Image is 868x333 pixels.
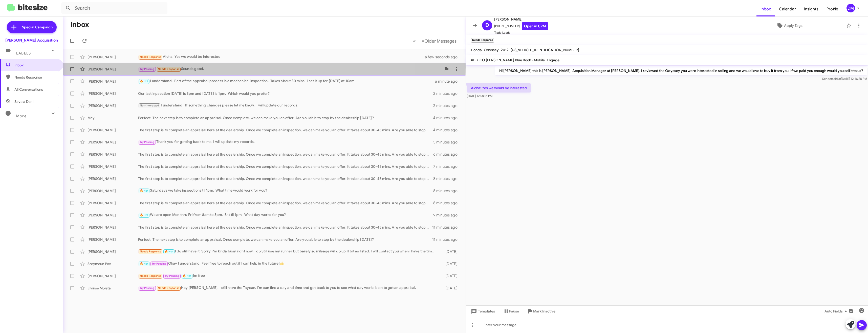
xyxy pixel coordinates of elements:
[422,38,424,44] span: »
[88,115,138,120] div: May
[820,307,853,316] button: Auto Fields
[494,16,548,22] span: [PERSON_NAME]
[433,176,462,181] div: 8 minutes ago
[138,176,433,181] div: The first step is to complete an appraisal here at the dealership. Once we complete an inspection...
[138,127,433,133] div: The first step is to complete an appraisal here at the dealership. Once we complete an inspection...
[183,274,191,277] span: 🔥 Hot
[499,307,523,316] button: Pause
[419,36,460,46] button: Next
[138,273,438,279] div: Im free
[140,262,148,265] span: 🔥 Hot
[138,225,432,230] div: The first step is to complete an appraisal here at the dealership. Once we complete an inspection...
[433,213,462,218] div: 9 minutes ago
[433,164,462,169] div: 7 minutes ago
[138,78,435,84] div: I understand. Part of the appraisal process is a mechanical inspection. Takes about 30 mins. i se...
[88,152,138,157] div: [PERSON_NAME]
[424,38,457,44] span: Older Messages
[165,250,173,253] span: 🔥 Hot
[494,22,548,30] span: [PHONE_NUMBER]
[433,140,462,145] div: 5 minutes ago
[138,237,432,242] div: Perfect! The next step is to complete an appraisal. Once complete, we can make you an offer. Are ...
[140,274,161,277] span: Needs Response
[467,83,531,92] p: Aloha! Yes we would be interested
[88,273,138,279] div: [PERSON_NAME]
[140,250,161,253] span: Needs Response
[735,21,844,30] button: Apply Tags
[7,21,57,33] a: Special Campaign
[138,115,433,120] div: Perfect! The next step is to complete an appraisal. Once complete, we can make you an offer. Are ...
[88,225,138,230] div: [PERSON_NAME]
[523,307,559,316] button: Mark Inactive
[547,58,559,62] span: Engage
[14,87,43,92] span: All Conversations
[433,91,462,96] div: 2 minutes ago
[88,237,138,242] div: [PERSON_NAME]
[435,79,462,84] div: a minute ago
[466,307,499,316] button: Templates
[88,176,138,181] div: [PERSON_NAME]
[140,55,161,59] span: Needs Response
[511,48,579,52] span: [US_VEHICLE_IDENTIFICATION_NUMBER]
[822,2,842,16] a: Profile
[784,21,802,30] span: Apply Tags
[432,225,462,230] div: 11 minutes ago
[832,77,841,81] span: said at
[471,58,545,62] span: KBB ICO [PERSON_NAME] Blue Book - Mobile
[88,140,138,145] div: [PERSON_NAME]
[88,67,138,72] div: [PERSON_NAME]
[158,286,179,290] span: Needs Response
[470,307,495,316] span: Templates
[800,2,822,16] span: Insights
[165,274,179,277] span: Try Pausing
[22,25,53,30] span: Special Campaign
[140,286,155,290] span: Try Pausing
[138,249,438,254] div: I do still have it. Sorry, i'm kinda busy right now. I do Still use my runner but barely so milea...
[88,286,138,291] div: Elvinse Moleta
[140,189,148,192] span: 🔥 Hot
[756,2,775,16] a: Inbox
[438,286,462,291] div: [DATE]
[138,212,433,218] div: We are open Mon thru Fri from 8am to 3pm. Sat til 1pm. What day works for you?
[410,36,419,46] button: Previous
[140,140,155,144] span: Try Pausing
[433,127,462,133] div: 4 minutes ago
[433,188,462,193] div: 8 minutes ago
[5,38,58,43] div: [PERSON_NAME] Acquisition
[438,249,462,254] div: [DATE]
[438,273,462,279] div: [DATE]
[138,139,433,145] div: Thank you for getting back to me. I will update my records.
[522,22,548,30] a: Open in CRM
[467,94,492,98] span: [DATE] 12:58:21 PM
[88,127,138,133] div: [PERSON_NAME]
[88,54,138,60] div: [PERSON_NAME]
[138,261,438,267] div: Okay I understand. Feel free to reach out if I can help in the future!👍
[433,200,462,206] div: 8 minutes ago
[16,114,27,118] span: More
[138,54,431,60] div: Aloha! Yes we would be interested
[842,4,862,12] button: DM
[495,66,867,75] p: Hi [PERSON_NAME] this is [PERSON_NAME], Acquisition Manager at [PERSON_NAME]. I reviewed the Odys...
[152,262,166,265] span: Try Pausing
[431,54,462,60] div: a few seconds ago
[88,261,138,266] div: Sreymoun Pov
[847,4,855,12] div: DM
[438,261,462,266] div: [DATE]
[88,103,138,108] div: [PERSON_NAME]
[471,38,494,43] small: Needs Response
[138,200,433,206] div: The first step is to complete an appraisal here at the dealership. Once we complete an inspection...
[88,200,138,206] div: [PERSON_NAME]
[140,67,155,71] span: Try Pausing
[88,164,138,169] div: [PERSON_NAME]
[88,249,138,254] div: [PERSON_NAME]
[88,91,138,96] div: [PERSON_NAME]
[471,48,482,52] span: Honda
[88,213,138,218] div: [PERSON_NAME]
[775,2,800,16] a: Calendar
[138,152,433,157] div: The first step is to complete an appraisal here at the dealership. Once we complete an inspection...
[14,99,33,104] span: Save a Deal
[432,237,462,242] div: 11 minutes ago
[16,51,31,55] span: Labels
